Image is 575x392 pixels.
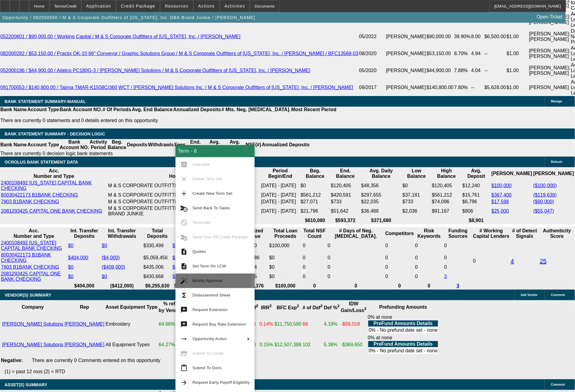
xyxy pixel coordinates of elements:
th: Avg. End Balance [132,107,173,113]
a: $0 [68,264,74,270]
td: $0 [300,180,330,191]
a: ($100,000) [533,183,557,188]
td: 7.80% [454,79,471,96]
td: 0 [327,271,384,282]
td: M & S CORPORATE OUTFITTERS DBA BRAND JUNKIE [108,180,260,191]
span: Credit Package [121,4,155,8]
td: 0 [415,240,443,251]
th: Total Deposits [143,228,172,239]
b: PreFund Amounts Details [374,321,433,326]
a: 052200601 / $90,000.00 / Working Capital / M & S Corporate Outfitters of [US_STATE], Inc. / [PERS... [0,34,240,39]
span: Opportunity Action [192,337,227,341]
td: 4.04 [471,62,484,79]
th: $6,255,630 [143,283,172,289]
td: $22,035 [361,199,402,205]
a: $100,000 [491,183,512,188]
td: [DATE] - [DATE] [261,180,300,191]
td: 8.00 [471,28,484,45]
td: $420,591 [331,192,360,198]
p: (1) = past 12 mos (2) = RTD [5,369,575,374]
a: [PERSON_NAME] Solutions [2,342,63,347]
td: 0 [385,252,414,264]
th: 0 [385,283,414,289]
td: [PERSON_NAME]; [PERSON_NAME] [529,28,571,45]
td: 4.19% [324,314,340,334]
th: # Of Periods [102,107,132,113]
td: $27,071 [300,199,330,205]
td: M & S CORPORATE OUTFITTERS OF [US_STATE] INC [108,192,260,198]
mat-icon: auto_fix_high [180,277,188,284]
th: # Mts. Neg. [MEDICAL_DATA]. [221,107,291,113]
a: ($4,000) [102,255,120,260]
td: 0 [327,240,384,251]
button: Application [82,0,115,12]
td: $733 [402,199,431,205]
td: [DATE] - [DATE] [261,199,300,205]
td: $11,750,590 [274,314,302,334]
td: $0 [269,252,302,264]
span: Bank Statement Summary - Decision Logic [5,131,105,136]
td: $12,240 [462,180,490,191]
b: Company [22,304,44,310]
td: 7.88% [454,62,471,79]
th: Annualized Deposits [262,139,310,151]
a: 2400108492 [US_STATE] CAPITAL BANK CHECKING [1,180,92,191]
th: Avg. Deposit [462,168,490,179]
td: 0 [385,271,414,282]
span: Modify Approval [192,278,222,283]
td: $5,628.00 [484,79,506,96]
mat-icon: content_paste [180,364,188,372]
span: Comment [551,293,565,297]
td: [PERSON_NAME]; [PERSON_NAME] [529,62,571,79]
th: Acc. Number and Type [1,228,67,239]
td: $53,150.00 [426,45,454,62]
button: Credit Package [116,0,160,12]
th: Annualized Deposits [173,107,221,113]
td: $120,405 [331,180,360,191]
a: [PERSON_NAME] [65,321,105,327]
th: Int. Transfer Withdrawals [102,228,143,239]
span: Refresh [551,160,562,164]
th: Account Type [27,107,59,113]
th: Avg. Daily Balance [361,168,402,179]
div: Term - 6 [176,145,255,157]
td: 8.70% [454,45,471,62]
td: $74,096 [432,199,462,205]
td: 0 [327,252,384,264]
th: High Balance [432,168,462,179]
b: IDW Gain/Loss [341,301,366,313]
th: $371,680 [361,218,402,224]
span: Request Extension [192,307,228,312]
sup: 2 [297,304,299,308]
td: 0 [303,264,327,270]
span: 0 [473,258,476,264]
td: $37,181 [402,192,431,198]
a: 80030422173 B1BANK CHECKING [1,252,51,263]
td: $6,500.00 [484,28,506,45]
sup: 2 [364,307,366,311]
th: Period Begin/End [261,168,300,179]
span: VENDOR(S) SUMMARY [5,293,51,297]
td: All Equipment Types [105,335,158,355]
td: M & S CORPORATE OUTFITTERS OF [US_STATE] INC DBA BRAND JUNKIE [108,205,260,217]
th: Avg. Deposits [224,139,246,151]
td: $6,796 [462,199,490,205]
td: $44,900.00 [426,62,454,79]
mat-icon: try [180,321,188,328]
td: 66 [303,314,323,334]
th: Deposits [127,139,148,151]
a: 2081293425 CAPITAL ONE BANK CHECKING [1,271,61,282]
td: 0 [303,271,327,282]
td: $90,000.00 [426,28,454,45]
td: [PERSON_NAME] [386,62,426,79]
td: -- [484,62,506,79]
th: Avg. Balance [205,139,224,151]
td: 0 [415,252,443,264]
span: Actions [198,4,215,8]
b: % refer by Vendor [159,301,185,313]
th: NSF(#) [245,139,262,151]
td: 0 [444,252,472,264]
td: [PERSON_NAME]; [PERSON_NAME] [529,45,571,62]
a: ($55,047) [533,208,554,214]
span: ASSET(S) SUMMARY [5,382,47,387]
